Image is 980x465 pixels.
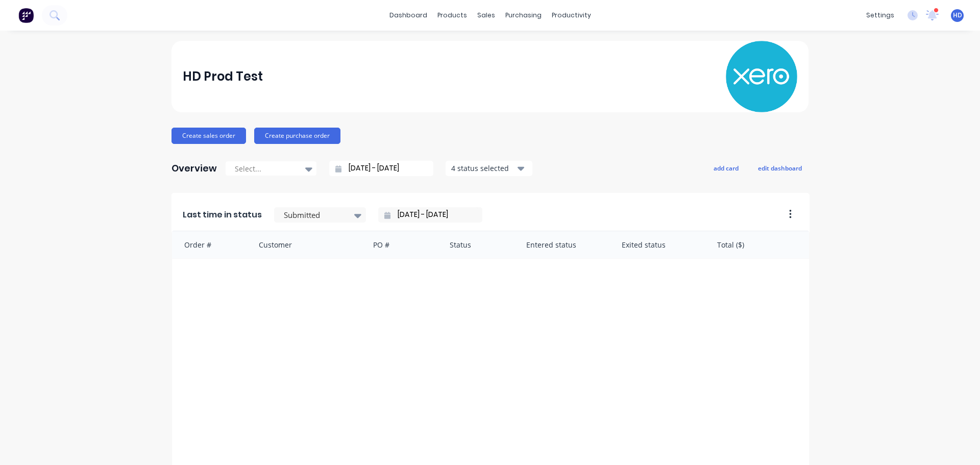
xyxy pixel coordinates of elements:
a: dashboard [384,8,432,23]
button: edit dashboard [751,161,808,175]
div: sales [472,8,500,23]
input: Filter by date [390,207,478,223]
div: products [432,8,472,23]
div: Overview [171,158,217,179]
button: add card [707,161,745,175]
div: PO # [363,231,439,258]
button: Create sales order [171,128,246,144]
div: purchasing [500,8,547,23]
div: 4 status selected [451,163,516,174]
div: Order # [172,231,249,258]
div: Customer [249,231,363,258]
div: Total ($) [707,231,809,258]
div: Entered status [516,231,611,258]
button: 4 status selected [446,161,532,176]
button: Create purchase order [254,128,340,144]
span: Last time in status [183,209,262,221]
div: productivity [547,8,596,23]
img: Factory [18,8,34,23]
span: HD [953,11,962,20]
div: Status [439,231,516,258]
div: HD Prod Test [183,66,263,87]
div: Exited status [611,231,707,258]
div: settings [861,8,899,23]
img: HD Prod Test [726,41,797,112]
